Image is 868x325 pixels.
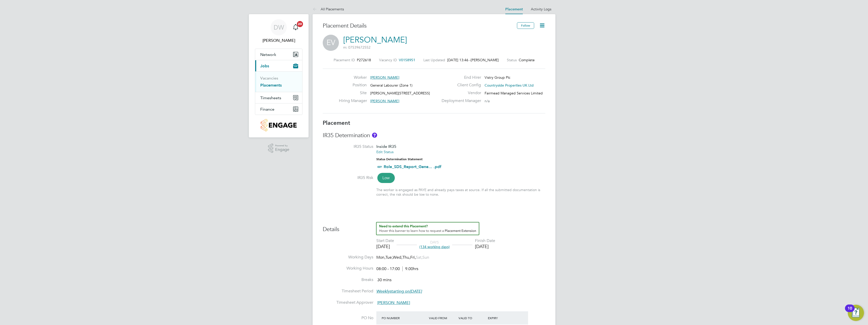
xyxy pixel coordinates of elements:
[357,58,371,62] span: P272618
[376,150,394,154] a: Edit Status
[376,144,396,149] span: Inside IR35
[274,24,284,31] span: DW
[323,277,373,282] label: Breaks
[370,91,430,95] span: [PERSON_NAME][STREET_ADDRESS]
[439,90,481,96] label: Vendor
[377,277,392,282] span: 30 mins
[260,107,274,112] span: Finance
[475,238,495,243] div: Finish Date
[399,58,415,62] span: V0158951
[323,300,373,305] label: Timesheet Approver
[255,60,302,71] button: Jobs
[323,132,545,139] h3: IR35 Determination
[323,144,373,149] label: IR35 Status
[372,133,377,138] button: About IR35
[447,58,471,62] span: [DATE] 13:46 -
[507,58,517,62] label: Status
[275,148,289,152] span: Engage
[517,22,534,29] button: Follow
[260,76,278,80] a: Vacancies
[423,58,445,62] label: Last Updated
[519,58,535,62] span: Complete
[323,119,350,126] b: Placement
[487,313,516,322] div: Expiry
[255,71,302,92] div: Jobs
[439,98,481,104] label: Deployment Manager
[255,92,302,103] button: Timesheets
[376,289,422,294] span: starting on
[402,266,418,271] span: 9.00hrs
[275,144,289,148] span: Powered by
[370,75,399,80] span: [PERSON_NAME]
[339,90,367,96] label: Site
[385,255,393,260] span: Tue,
[376,238,394,243] div: Start Date
[323,175,373,180] label: IR35 Risk
[376,157,423,161] strong: Status Determination Statement
[439,75,481,80] label: End Hirer
[531,7,551,11] a: Activity Logs
[410,255,416,260] span: Fri,
[376,289,390,294] em: Weekly
[260,64,269,68] span: Jobs
[343,35,407,45] a: [PERSON_NAME]
[485,99,490,103] span: n/a
[376,266,418,272] div: 08:00 - 17:00
[376,255,385,260] span: Mon,
[323,315,373,321] label: PO No
[410,289,422,294] em: [DATE]
[323,222,545,233] h3: Details
[848,305,864,321] button: Open Resource Center, 10 new notifications
[260,83,282,88] a: Placements
[393,255,402,260] span: Wed,
[376,188,545,197] div: The worker is engaged as PAYE and already pays taxes at source. If all the submitted documentatio...
[255,119,302,131] a: Go to home page
[249,14,309,137] nav: Main navigation
[297,21,303,27] span: 20
[379,58,397,62] label: Vacancy ID
[260,95,281,100] span: Timesheets
[416,255,422,260] span: Sat,
[471,58,499,62] span: [PERSON_NAME]
[475,243,495,249] div: [DATE]
[339,98,367,104] label: Hiring Manager
[848,308,852,315] div: 10
[255,19,302,44] a: DW[PERSON_NAME]
[323,255,373,260] label: Working Days
[419,245,450,249] span: (134 working days)
[376,222,479,235] button: How to extend a Placement?
[380,313,428,322] div: PO Number
[439,83,481,88] label: Client Config
[376,243,394,249] div: [DATE]
[334,58,355,62] label: Placement ID
[339,83,367,88] label: Position
[268,144,290,153] a: Powered byEngage
[255,104,302,115] button: Finance
[505,7,523,11] a: Placement
[370,99,399,103] span: [PERSON_NAME]
[255,37,302,44] span: Dan Williams
[323,22,513,30] h3: Placement Details
[384,164,441,169] a: Role_SDS_Report_Gene... .pdf
[417,240,452,249] div: DAYS
[422,255,429,260] span: Sun
[261,119,296,131] img: countryside-properties-logo-retina.png
[377,300,410,305] span: [PERSON_NAME]
[485,75,510,80] span: Vistry Group Plc
[485,91,543,95] span: Fairmead Managed Services Limited
[370,83,413,88] span: General Labourer (Zone 1)
[485,83,534,88] span: Countryside Properties UK Ltd
[291,19,301,35] a: 20
[260,52,276,57] span: Network
[323,266,373,271] label: Working Hours
[343,45,371,50] span: m: 07539672552
[428,313,457,322] div: Valid From
[255,49,302,60] button: Network
[323,35,339,51] span: EV
[339,75,367,80] label: Worker
[313,7,344,11] a: All Placements
[457,313,487,322] div: Valid To
[402,255,410,260] span: Thu,
[377,173,395,183] span: Low
[323,289,373,294] label: Timesheet Period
